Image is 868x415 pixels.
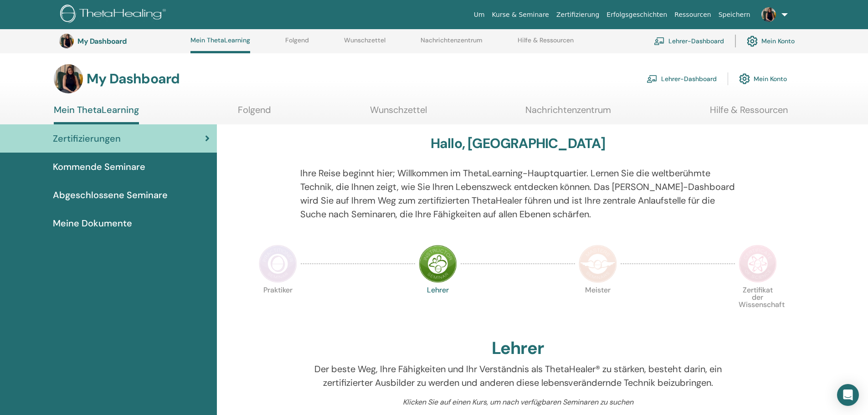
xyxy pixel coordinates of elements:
a: Wunschzettel [370,104,427,122]
img: default.jpg [59,34,74,48]
p: Praktiker [259,287,297,325]
a: Mein Konto [747,31,795,51]
p: Klicken Sie auf einen Kurs, um nach verfügbaren Seminaren zu suchen [300,397,735,408]
p: Meister [579,287,617,325]
a: Ressourcen [671,6,714,23]
img: chalkboard-teacher.svg [647,75,657,83]
a: Folgend [238,104,271,122]
p: Zertifikat der Wissenschaft [739,287,777,325]
a: Wunschzettel [344,36,385,51]
a: Folgend [285,36,309,51]
img: Instructor [419,245,457,283]
span: Meine Dokumente [53,216,132,230]
a: Nachrichtenzentrum [525,104,611,122]
a: Zertifizierung [553,6,603,23]
img: Master [579,245,617,283]
p: Ihre Reise beginnt hier; Willkommen im ThetaLearning-Hauptquartier. Lernen Sie die weltberühmte T... [300,166,735,221]
a: Um [470,6,488,23]
a: Hilfe & Ressourcen [518,36,574,51]
img: default.jpg [54,64,83,93]
a: Mein Konto [739,69,787,89]
img: default.jpg [761,7,776,22]
a: Hilfe & Ressourcen [710,104,788,122]
a: Kurse & Seminare [488,6,553,23]
a: Mein ThetaLearning [190,36,250,53]
a: Lehrer-Dashboard [654,31,724,51]
a: Mein ThetaLearning [54,104,139,124]
span: Kommende Seminare [53,160,145,174]
img: logo.png [60,5,169,25]
img: cog.svg [739,71,750,87]
img: cog.svg [747,33,758,49]
a: Nachrichtenzentrum [421,36,483,51]
p: Der beste Weg, Ihre Fähigkeiten und Ihr Verständnis als ThetaHealer® zu stärken, besteht darin, e... [300,362,735,389]
img: Practitioner [259,245,297,283]
span: Abgeschlossene Seminare [53,188,168,202]
p: Lehrer [419,287,457,325]
h3: Hallo, [GEOGRAPHIC_DATA] [431,135,606,152]
h2: Lehrer [492,338,544,359]
h3: My Dashboard [87,71,180,87]
h3: My Dashboard [77,37,169,46]
img: chalkboard-teacher.svg [654,37,665,45]
span: Zertifizierungen [53,132,121,145]
a: Speichern [715,6,754,23]
div: Open Intercom Messenger [837,384,859,406]
a: Erfolgsgeschichten [603,6,671,23]
a: Lehrer-Dashboard [647,69,717,89]
img: Certificate of Science [739,245,777,283]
